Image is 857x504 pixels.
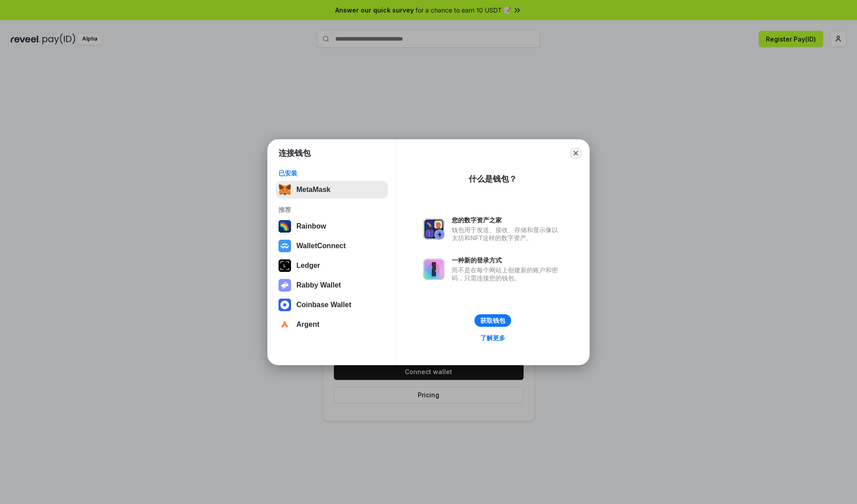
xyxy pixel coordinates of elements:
[279,279,291,292] img: svg+xml,%3Csvg%20xmlns%3D%22http%3A%2F%2Fwww.w3.org%2F2000%2Fsvg%22%20fill%3D%22none%22%20viewBox...
[276,276,388,294] button: Rabby Wallet
[452,256,562,264] div: 一种新的登录方式
[570,147,582,159] button: Close
[480,317,505,325] div: 获取钱包
[296,262,320,270] div: Ledger
[296,281,341,289] div: Rabby Wallet
[279,318,291,331] img: svg+xml,%3Csvg%20width%3D%2228%22%20height%3D%2228%22%20viewBox%3D%220%200%2028%2028%22%20fill%3D...
[276,217,388,235] button: Rainbow
[296,186,330,194] div: MetaMask
[279,169,385,177] div: 已安装
[296,301,351,309] div: Coinbase Wallet
[296,242,346,250] div: WalletConnect
[279,206,385,214] div: 推荐
[279,220,291,233] img: svg+xml,%3Csvg%20width%3D%22120%22%20height%3D%22120%22%20viewBox%3D%220%200%20120%20120%22%20fil...
[296,222,326,230] div: Rainbow
[469,174,517,184] div: 什么是钱包？
[279,148,311,158] h1: 连接钱包
[452,216,562,224] div: 您的数字资产之家
[474,314,511,327] button: 获取钱包
[276,257,388,275] button: Ledger
[276,316,388,333] button: Argent
[452,226,562,242] div: 钱包用于发送、接收、存储和显示像以太坊和NFT这样的数字资产。
[480,334,505,342] div: 了解更多
[452,266,562,282] div: 而不是在每个网站上创建新的账户和密码，只需连接您的钱包。
[279,240,291,252] img: svg+xml,%3Csvg%20width%3D%2228%22%20height%3D%2228%22%20viewBox%3D%220%200%2028%2028%22%20fill%3D...
[279,183,291,196] img: svg+xml,%3Csvg%20fill%3D%22none%22%20height%3D%2233%22%20viewBox%3D%220%200%2035%2033%22%20width%...
[276,296,388,314] button: Coinbase Wallet
[296,321,320,329] div: Argent
[423,218,445,240] img: svg+xml,%3Csvg%20xmlns%3D%22http%3A%2F%2Fwww.w3.org%2F2000%2Fsvg%22%20fill%3D%22none%22%20viewBox...
[276,181,388,199] button: MetaMask
[423,258,445,280] img: svg+xml,%3Csvg%20xmlns%3D%22http%3A%2F%2Fwww.w3.org%2F2000%2Fsvg%22%20fill%3D%22none%22%20viewBox...
[475,332,511,344] a: 了解更多
[279,299,291,311] img: svg+xml,%3Csvg%20width%3D%2228%22%20height%3D%2228%22%20viewBox%3D%220%200%2028%2028%22%20fill%3D...
[279,259,291,272] img: svg+xml,%3Csvg%20xmlns%3D%22http%3A%2F%2Fwww.w3.org%2F2000%2Fsvg%22%20width%3D%2228%22%20height%3...
[276,237,388,255] button: WalletConnect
